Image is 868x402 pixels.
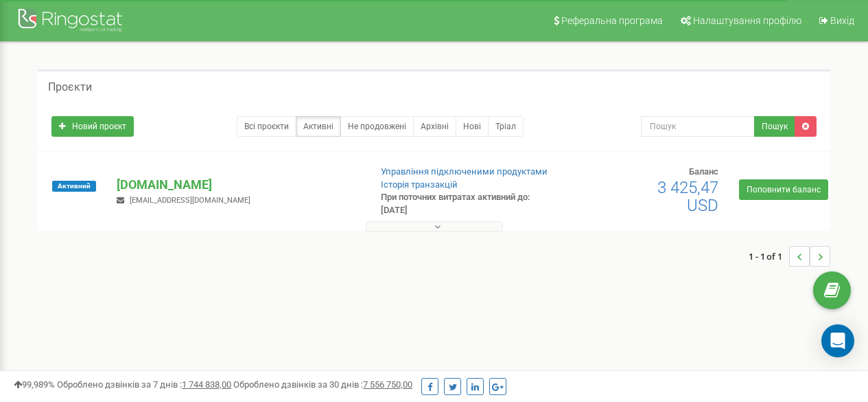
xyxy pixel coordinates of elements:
span: Баланс [689,166,718,177]
a: Не продовжені [340,116,414,137]
span: [EMAIL_ADDRESS][DOMAIN_NAME] [130,196,250,205]
a: Активні [296,116,341,137]
a: Новий проєкт [51,116,134,137]
a: Нові [456,116,489,137]
span: Оброблено дзвінків за 30 днів : [233,379,412,390]
p: [DOMAIN_NAME] [117,176,358,194]
span: 3 425,47 USD [657,178,718,215]
span: Налаштування профілю [693,15,801,26]
span: 1 - 1 of 1 [749,246,789,267]
nav: ... [749,232,830,280]
u: 1 744 838,00 [182,379,231,390]
a: Історія транзакцій [381,179,458,190]
span: Реферальна програма [561,15,663,26]
span: 99,989% [14,379,55,390]
button: Пошук [754,116,795,137]
p: При поточних витратах активний до: [DATE] [381,191,556,216]
a: Поповнити баланс [739,179,828,200]
a: Тріал [488,116,524,137]
a: Архівні [413,116,456,137]
u: 7 556 750,00 [363,379,412,390]
span: Оброблено дзвінків за 7 днів : [57,379,231,390]
span: Активний [52,181,96,192]
a: Всі проєкти [237,116,296,137]
div: Open Intercom Messenger [821,324,854,357]
a: Управління підключеними продуктами [381,166,548,177]
h5: Проєкти [48,81,92,93]
input: Пошук [641,116,755,137]
span: Вихід [830,15,854,26]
